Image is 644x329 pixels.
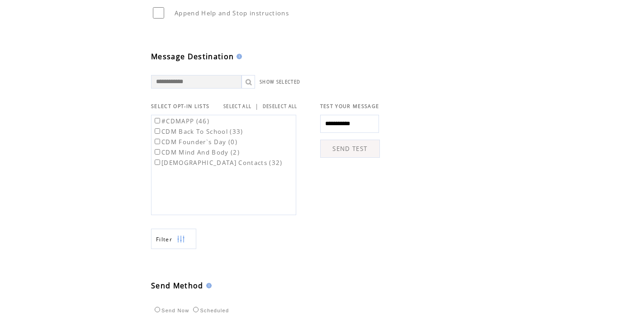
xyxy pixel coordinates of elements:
[193,307,199,312] input: Scheduled
[204,283,212,288] img: help.gif
[175,9,289,17] span: Append Help and Stop instructions
[151,229,196,249] a: Filter
[153,117,209,125] label: #CDMAPP (46)
[320,140,380,158] a: SEND TEST
[153,148,240,156] label: CDM Mind And Body (2)
[153,127,243,136] label: CDM Back To School (33)
[155,118,160,123] input: #CDMAPP (46)
[263,103,298,109] a: DESELECT ALL
[155,160,160,165] input: [DEMOGRAPHIC_DATA] Contacts (32)
[151,281,204,291] span: Send Method
[155,149,160,155] input: CDM Mind And Body (2)
[223,103,251,109] a: SELECT ALL
[320,103,379,109] span: TEST YOUR MESSAGE
[255,102,259,110] span: |
[152,308,189,313] label: Send Now
[260,79,300,85] a: SHOW SELECTED
[155,128,160,134] input: CDM Back To School (33)
[151,52,234,61] span: Message Destination
[153,138,237,146] label: CDM Founder`s Day (0)
[155,307,160,312] input: Send Now
[177,229,185,249] img: filters.png
[151,103,209,109] span: SELECT OPT-IN LISTS
[234,54,242,59] img: help.gif
[191,308,229,313] label: Scheduled
[155,139,160,144] input: CDM Founder`s Day (0)
[153,159,283,167] label: [DEMOGRAPHIC_DATA] Contacts (32)
[156,235,172,243] span: Show filters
